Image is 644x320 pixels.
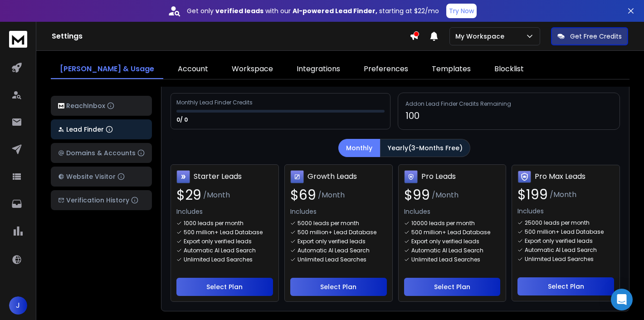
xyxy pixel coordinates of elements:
p: 500 million+ Lead Database [298,229,376,236]
button: Get Free Credits [551,27,628,45]
a: Blocklist [485,60,533,79]
span: /Month [318,190,345,201]
p: Unlimited Lead Searches [525,256,594,263]
p: Try Now [449,6,474,15]
p: 0/ 0 [176,116,189,123]
p: 500 million+ Lead Database [184,229,263,236]
button: Verification History [51,190,152,210]
p: Automatic AI Lead Search [184,247,256,254]
p: Get Free Credits [570,32,622,41]
p: Includes [176,207,273,216]
button: Select Plan [290,278,387,296]
p: Get only with our starting at $22/mo [187,6,439,15]
p: 5000 leads per month [298,220,359,227]
button: ReachInbox [51,96,152,116]
img: logo [9,31,27,48]
p: Automatic AI Lead Search [298,247,370,254]
div: Monthly Lead Finder Credits [176,99,254,106]
p: 10000 leads per month [411,220,475,227]
button: Website Visitor [51,167,152,187]
p: Includes [290,207,387,216]
p: Automatic AI Lead Search [525,246,597,254]
p: My Workspace [455,32,508,41]
button: Monthly [338,139,380,157]
a: Workspace [223,60,282,79]
button: Lead Finder [51,119,152,139]
a: Integrations [288,60,349,79]
p: 500 million+ Lead Database [525,228,604,236]
p: Export only verified leads [525,237,593,245]
p: Includes [404,207,501,216]
h3: Starter Leads [194,171,242,182]
button: Select Plan [517,277,614,295]
button: J [9,296,27,315]
p: Unlimited Lead Searches [184,256,253,263]
img: logo [58,103,64,109]
p: Export only verified leads [184,238,252,245]
h3: Pro Leads [421,171,456,182]
button: Domains & Accounts [51,143,152,163]
p: 25000 leads per month [525,219,590,226]
p: Unlimited Lead Searches [411,256,480,263]
a: Account [169,60,217,79]
p: 1000 leads per month [184,220,244,227]
p: Export only verified leads [411,238,479,245]
p: Export only verified leads [298,238,366,245]
span: $ 199 [517,187,548,203]
button: Select Plan [176,278,273,296]
a: [PERSON_NAME] & Usage [51,60,163,79]
h3: Pro Max Leads [535,171,585,182]
h3: Addon Lead Finder Credits Remaining [405,100,612,108]
span: $ 29 [176,187,201,203]
p: 500 million+ Lead Database [411,229,490,236]
button: Select Plan [404,278,501,296]
button: Yearly(3-Months Free) [380,139,470,157]
button: Try Now [446,4,477,18]
p: Automatic AI Lead Search [411,247,483,254]
span: /Month [550,189,576,200]
span: $ 69 [290,187,316,203]
span: $ 99 [404,187,430,203]
a: Preferences [355,60,417,79]
a: Templates [423,60,480,79]
p: Includes [517,207,614,216]
strong: AI-powered Lead Finder, [293,6,377,15]
p: 100 [405,109,612,122]
h1: Settings [52,31,410,42]
p: Unlimited Lead Searches [298,256,366,263]
div: Open Intercom Messenger [611,289,633,310]
span: /Month [203,190,230,201]
span: /Month [432,190,459,201]
strong: verified leads [215,6,263,15]
h3: Growth Leads [307,171,357,182]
